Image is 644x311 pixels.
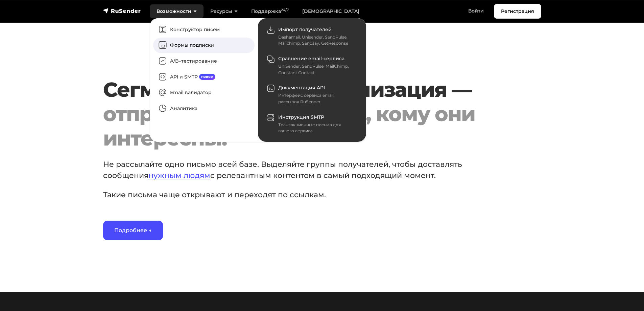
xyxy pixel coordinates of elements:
img: RuSender [103,7,141,14]
a: Войти [461,4,491,18]
p: Не рассылайте одно письмо всей базе. Выделяйте группы получателей, чтобы доставлять сообщения с р... [103,159,486,181]
p: Такие письма чаще открывают и переходят по ссылкам. [103,189,486,200]
span: Сравнение email-сервиса [278,55,344,62]
a: Подробнее → [103,221,163,240]
span: Импорт получателей [278,26,332,32]
a: Конструктор писем [153,22,255,38]
div: Интерфейс сервиса email рассылок RuSender [278,92,355,105]
a: Инструкция SMTP Транзакционные письма для вашего сервиса [261,109,363,138]
a: Email валидатор [153,85,255,101]
a: A/B–тестирование [153,53,255,69]
a: [DEMOGRAPHIC_DATA] [295,4,366,18]
a: Сравнение email-сервиса UniSender, SendPulse, MailChimp, Constant Contact [261,51,363,80]
a: Ресурсы [204,4,244,18]
div: Dashamail, Unisender, SendPulse, Mailchimp, Sendsay, GetResponse [278,34,355,47]
a: Документация API Интерфейс сервиса email рассылок RuSender [261,80,363,109]
a: Возможности [150,4,204,18]
span: Документация API [278,85,325,91]
a: нужным людям [148,171,210,180]
a: Формы подписки [153,38,255,53]
div: Транзакционные письма для вашего сервиса [278,122,355,134]
a: Регистрация [494,4,541,19]
a: Аналитика [153,101,255,116]
div: UniSender, SendPulse, MailChimp, Constant Contact [278,63,355,76]
a: API и SMTPновое [153,69,255,85]
a: Импорт получателей Dashamail, Unisender, SendPulse, Mailchimp, Sendsay, GetResponse [261,22,363,51]
span: новое [199,74,216,80]
div: отправляйте письма тем, кому они интересны! [103,102,504,151]
sup: 24/7 [281,8,289,12]
span: Инструкция SMTP [278,114,324,120]
a: Поддержка24/7 [244,4,295,18]
h2: Сегментация и персонализация — [103,77,504,151]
